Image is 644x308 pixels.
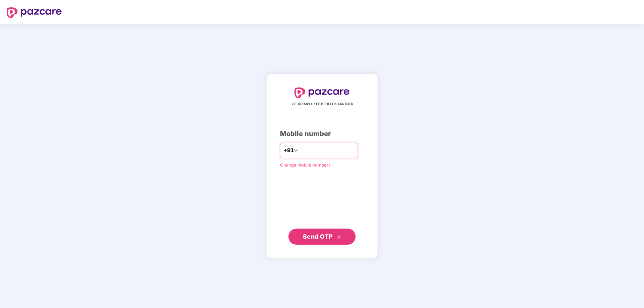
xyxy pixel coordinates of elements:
[7,7,62,18] img: logo
[280,162,331,168] a: Change mobile number?
[337,235,341,239] span: double-right
[288,229,356,245] button: Send OTPdouble-right
[291,102,353,107] span: YOUR EMPLOYEE BENEFITS PARTNER
[294,148,298,152] span: down
[303,233,333,240] span: Send OTP
[294,87,350,98] img: logo
[280,129,364,139] div: Mobile number
[284,146,294,155] span: +91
